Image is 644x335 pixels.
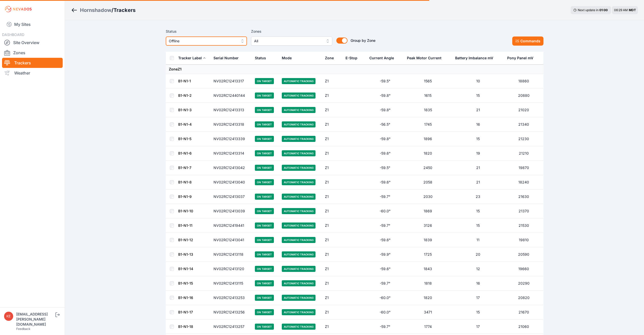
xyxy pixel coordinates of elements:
td: -59.5° [366,161,404,175]
td: -59.6° [366,146,404,161]
span: Automatic Tracking [282,208,316,214]
span: Automatic Tracking [282,165,316,171]
td: 21340 [504,117,543,132]
td: 19870 [504,161,543,175]
span: On Target [255,222,274,229]
button: Commands [512,36,543,46]
span: Automatic Tracking [282,92,316,99]
td: Z1 [322,117,342,132]
span: On Target [255,107,274,113]
td: -59.8° [366,103,404,117]
button: Mode [282,52,296,64]
span: On Target [255,194,274,200]
td: NV02RC12413313 [210,103,252,117]
span: 06:29 AM [614,8,628,12]
td: NV02RC12440144 [210,88,252,103]
td: 21670 [504,305,543,320]
td: 20290 [504,276,543,291]
span: On Target [255,309,274,315]
td: 1820 [404,291,452,305]
td: 20880 [504,88,543,103]
td: Z1 [322,320,342,334]
a: B1-N1-9 [178,194,192,199]
td: Z1 [322,88,342,103]
span: Automatic Tracking [282,179,316,185]
label: Status [166,28,247,34]
span: Automatic Tracking [282,78,316,84]
td: 15 [452,204,504,218]
td: 17 [452,320,504,334]
a: Zones [2,48,63,58]
span: On Target [255,179,274,185]
span: On Target [255,237,274,243]
td: Z1 [322,262,342,276]
a: My Sites [2,18,63,30]
a: B1-N1-13 [178,252,193,256]
span: On Target [255,165,274,171]
td: -59.7° [366,320,404,334]
a: Trackers [2,58,63,68]
td: NV02RC12413037 [210,190,252,204]
div: Serial Number [213,55,239,61]
td: 21 [452,175,504,190]
span: On Target [255,295,274,301]
td: 21020 [504,103,543,117]
a: B1-N1-5 [178,137,191,141]
td: Z1 [322,218,342,233]
span: DASHBOARD [2,32,24,37]
td: 1839 [404,233,452,247]
td: Z1 [322,103,342,117]
span: Automatic Tracking [282,121,316,127]
td: 19810 [504,233,543,247]
td: NV02RC12413339 [210,132,252,146]
td: NV02RC12413041 [210,233,252,247]
td: 11 [452,233,504,247]
td: 1818 [404,276,452,291]
a: Feedback [16,327,30,331]
button: Offline [166,36,247,46]
td: -60.0° [366,291,404,305]
span: Automatic Tracking [282,107,316,113]
td: Z1 [322,247,342,262]
div: Tracker Label [178,55,202,61]
td: 21630 [504,190,543,204]
span: Automatic Tracking [282,309,316,315]
td: 21 [452,161,504,175]
td: -59.9° [366,247,404,262]
span: Next update in [578,8,599,12]
span: On Target [255,150,274,156]
td: Z1 [322,190,342,204]
td: 21530 [504,218,543,233]
td: Z1 [322,291,342,305]
td: 21 [452,103,504,117]
td: 19660 [504,262,543,276]
td: -59.7° [366,276,404,291]
a: Site Overview [2,38,63,48]
td: -59.7° [366,218,404,233]
span: On Target [255,92,274,99]
td: NV02RC12413318 [210,117,252,132]
td: 2030 [404,190,452,204]
td: 18240 [504,175,543,190]
td: NV02RC12413039 [210,204,252,218]
td: NV02RC12413040 [210,175,252,190]
td: -59.7° [366,190,404,204]
td: 3471 [404,305,452,320]
td: -59.6° [366,262,404,276]
td: Z1 [322,74,342,88]
td: 1869 [404,204,452,218]
td: 20 [452,247,504,262]
td: 10 [452,74,504,88]
span: Automatic Tracking [282,266,316,272]
td: NV02RC12413314 [210,146,252,161]
td: NV02RC12413115 [210,276,252,291]
button: Tracker Label [178,52,206,64]
td: 1843 [404,262,452,276]
a: Hornshadow [80,7,111,14]
div: Mode [282,55,292,61]
td: 15 [452,305,504,320]
td: 1615 [404,88,452,103]
div: Peak Motor Current [407,55,441,61]
a: B1-N1-16 [178,295,193,300]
